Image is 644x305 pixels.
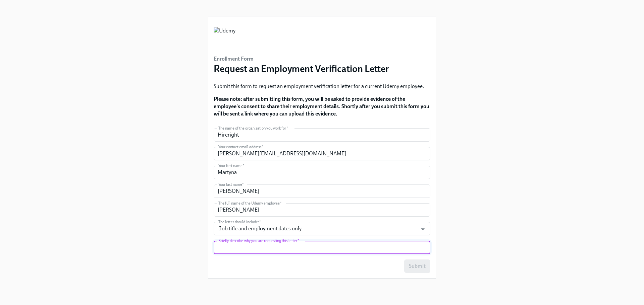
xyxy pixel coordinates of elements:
p: Submit this form to request an employment verification letter for a current Udemy employee. [214,83,430,90]
img: Udemy [214,27,235,47]
strong: Please note: after submitting this form, you will be asked to provide evidence of the employee's ... [214,96,429,117]
button: Open [418,224,428,234]
h6: Enrollment Form [214,55,389,63]
h3: Request an Employment Verification Letter [214,63,389,75]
